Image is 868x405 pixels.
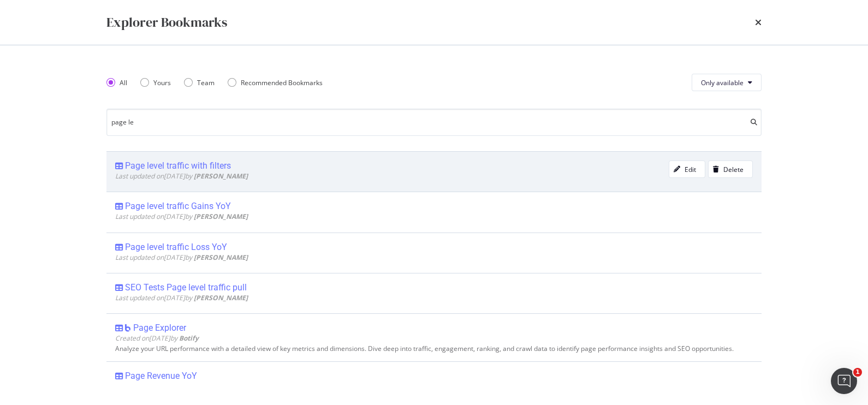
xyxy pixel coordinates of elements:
span: Last updated on [DATE] by [115,253,248,262]
input: Search [106,109,762,136]
div: times [755,13,762,32]
div: Recommended Bookmarks [228,78,323,87]
div: All [120,78,127,87]
div: Page level traffic Gains YoY [125,201,231,212]
button: Edit [669,160,705,178]
iframe: Intercom live chat [831,368,857,394]
div: Team [184,78,215,87]
b: [PERSON_NAME] [194,212,248,221]
div: Recommended Bookmarks [241,78,323,87]
b: [PERSON_NAME] [194,293,248,302]
span: Last updated on [DATE] by [115,212,248,221]
span: 1 [853,368,862,377]
div: Yours [140,78,171,87]
b: Botify [179,333,199,343]
div: Explorer Bookmarks [106,13,227,32]
div: SEO Tests Page level traffic pull [125,282,247,293]
span: Last updated on [DATE] by [115,171,248,181]
div: All [106,78,127,87]
div: Analyze your URL performance with a detailed view of key metrics and dimensions. Dive deep into t... [115,345,753,353]
b: [PERSON_NAME] [194,382,248,391]
span: Created on [DATE] by [115,333,199,343]
button: Delete [708,160,753,178]
div: Page Revenue YoY [125,371,197,382]
b: [PERSON_NAME] [194,171,248,181]
span: Last updated on [DATE] by [115,293,248,302]
button: Only available [692,74,762,91]
div: Yours [153,78,171,87]
span: Last updated on [DATE] by [115,382,248,391]
div: Page Explorer [133,323,186,333]
div: Team [197,78,215,87]
div: Page level traffic Loss YoY [125,242,227,253]
b: [PERSON_NAME] [194,253,248,262]
span: Only available [701,78,744,87]
div: Edit [685,165,696,174]
div: Delete [723,165,744,174]
div: Page level traffic with filters [125,160,231,171]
